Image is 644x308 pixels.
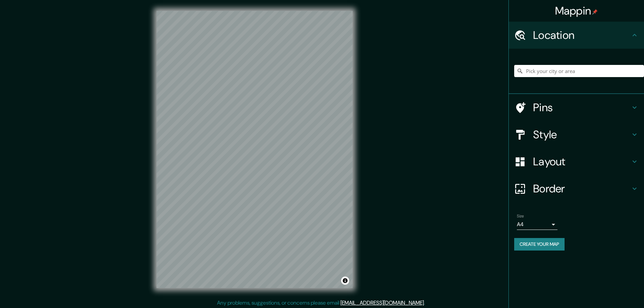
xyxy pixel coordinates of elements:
[340,299,424,306] a: [EMAIL_ADDRESS][DOMAIN_NAME]
[533,101,630,114] h4: Pins
[533,128,630,141] h4: Style
[517,219,557,230] div: A4
[426,299,427,307] div: .
[514,65,644,77] input: Pick your city or area
[217,299,425,307] p: Any problems, suggestions, or concerns please email .
[533,182,630,195] h4: Border
[509,175,644,202] div: Border
[509,22,644,49] div: Location
[533,155,630,168] h4: Layout
[425,299,426,307] div: .
[157,11,353,288] canvas: Map
[514,238,565,251] button: Create your map
[592,9,598,15] img: pin-icon.png
[509,94,644,121] div: Pins
[341,277,349,285] button: Toggle attribution
[555,4,598,18] h4: Mappin
[509,148,644,175] div: Layout
[509,121,644,148] div: Style
[517,213,524,219] label: Size
[533,28,630,42] h4: Location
